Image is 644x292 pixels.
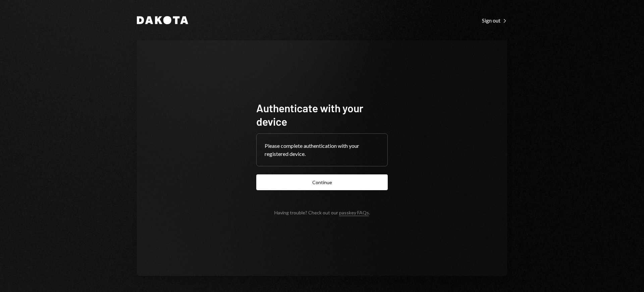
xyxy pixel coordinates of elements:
h1: Authenticate with your device [256,101,388,128]
a: Sign out [482,16,507,24]
a: passkey FAQs [339,210,369,216]
button: Continue [256,174,388,190]
div: Please complete authentication with your registered device. [265,142,379,158]
div: Having trouble? Check out our . [274,210,370,215]
div: Sign out [482,17,507,24]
